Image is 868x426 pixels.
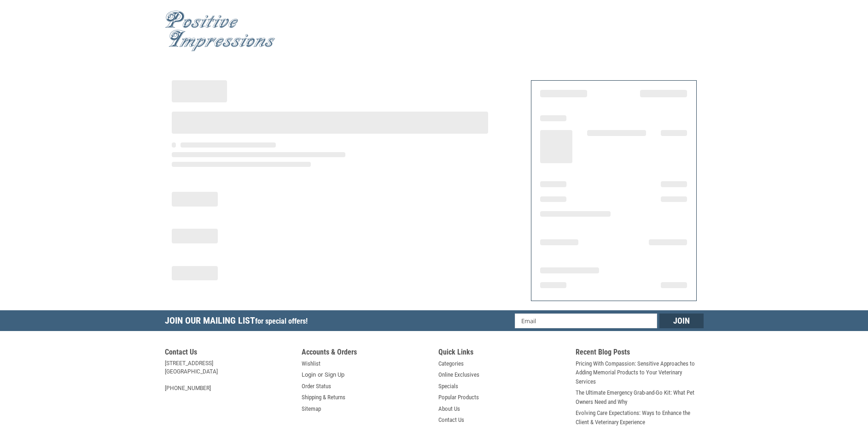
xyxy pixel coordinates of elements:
[302,348,430,359] h5: Accounts & Orders
[438,382,458,391] a: Specials
[438,348,566,359] h5: Quick Links
[438,370,479,379] a: Online Exclusives
[576,348,704,359] h5: Recent Blog Posts
[302,393,345,402] a: Shipping & Returns
[302,382,331,391] a: Order Status
[312,370,328,379] span: or
[325,370,344,379] a: Sign Up
[165,348,293,359] h5: Contact Us
[165,359,293,392] address: [STREET_ADDRESS] [GEOGRAPHIC_DATA] [PHONE_NUMBER]
[165,310,312,334] h5: Join Our Mailing List
[438,359,464,368] a: Categories
[438,393,479,402] a: Popular Products
[576,388,704,406] a: The Ultimate Emergency Grab-and-Go Kit: What Pet Owners Need and Why
[515,314,657,328] input: Email
[438,415,464,425] a: Contact Us
[576,359,704,386] a: Pricing With Compassion: Sensitive Approaches to Adding Memorial Products to Your Veterinary Serv...
[302,404,321,414] a: Sitemap
[255,317,308,325] span: for special offers!
[659,314,704,328] input: Join
[302,370,316,379] a: Login
[302,359,320,368] a: Wishlist
[438,404,460,414] a: About Us
[165,11,275,52] img: Positive Impressions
